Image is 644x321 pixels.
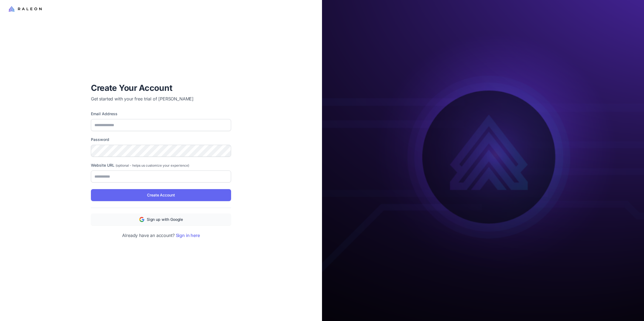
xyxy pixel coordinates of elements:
span: (optional - helps us customize your experience) [116,163,189,167]
p: Get started with your free trial of [PERSON_NAME] [91,96,231,102]
button: Create Account [91,189,231,201]
label: Password [91,137,231,143]
span: Create Account [147,192,175,198]
p: Already have an account? [91,232,231,239]
a: Sign in here [176,233,200,238]
button: Sign up with Google [91,213,231,225]
h1: Create Your Account [91,82,231,93]
label: Website URL [91,162,231,168]
span: Sign up with Google [147,216,183,222]
label: Email Address [91,111,231,117]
